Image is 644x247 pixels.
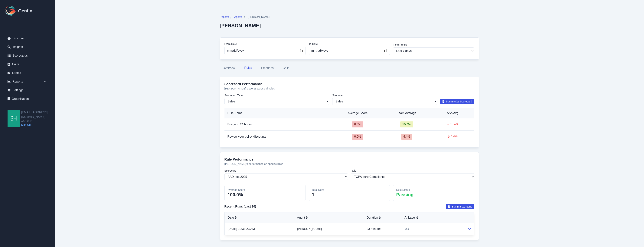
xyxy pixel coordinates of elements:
span: [PERSON_NAME] [248,15,270,19]
img: bhackett@aadirect.com [8,110,20,127]
label: Time Period [393,43,474,47]
div: Duration [367,215,398,220]
span: AADirect [21,119,55,123]
a: Labels [5,69,50,77]
span: Summarize Runs [452,205,472,208]
div: Agent [297,215,361,220]
label: Scorecard [224,169,348,173]
h1: Genfin [18,8,32,14]
p: 1 [312,192,387,198]
span: E-sign in 24 hours [227,123,252,126]
label: Rule [351,169,474,173]
p: 23 minutes [367,227,398,231]
h2: [PERSON_NAME] [220,23,270,28]
a: Calls [5,61,50,68]
a: Settings [5,86,50,94]
button: Emotions [258,64,277,72]
a: Dashboard [5,35,50,42]
label: From Date [224,42,306,46]
span: Review your policy discounts [227,135,266,138]
a: [DATE] 10:33:23 AM [228,227,255,230]
h2: [EMAIL_ADDRESS][DOMAIN_NAME] [21,110,55,119]
button: Summarize Runs [446,204,474,209]
span: 0.0 % [352,134,363,140]
th: Δ vs Avg [431,108,474,118]
span: Reports [220,15,229,19]
span: 4.4 % [401,134,412,140]
div: AI Label [404,215,462,220]
h4: Recent Runs (Last 10) [224,204,256,209]
span: 4.4 % [448,134,457,139]
div: Reports [5,78,50,85]
th: Rule Name [224,108,333,118]
p: [PERSON_NAME] 's scores across all rules [224,87,474,90]
th: Average Score [333,108,383,118]
p: Rule Status [396,188,471,192]
span: 0.0 % [352,121,363,127]
th: Team Average [382,108,431,118]
a: Insights [5,43,50,51]
p: Average Score [228,188,302,192]
a: Organization [5,95,50,103]
span: Summarize Scorecard [446,100,472,103]
button: Overview [220,64,238,72]
button: Calls [280,64,293,72]
a: Agents [234,15,243,20]
span: Agents [234,15,243,19]
div: Date [228,215,291,220]
p: 100.0% [228,192,302,198]
label: To Date [309,42,390,46]
span: / [230,15,231,20]
a: Sign Out [21,123,55,127]
p: Passing [396,192,471,198]
label: Scorecard Type [224,93,329,97]
p: Total Runs [312,188,387,192]
p: [PERSON_NAME] 's performance on specific rules [224,162,474,166]
button: Rules [241,64,255,72]
button: Summarize Scorecard [440,99,474,104]
h3: Rule Performance [224,157,474,162]
span: Yes [404,227,409,231]
a: [PERSON_NAME] [297,227,322,230]
label: Scorecard [332,93,437,97]
a: Scorecards [5,52,50,59]
span: 55.4 % [447,122,458,127]
span: 55.4 % [400,121,413,127]
a: Reports [220,15,229,20]
h3: Scorecard Performance [224,81,474,87]
img: Logo [5,5,17,17]
span: / [244,15,245,20]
